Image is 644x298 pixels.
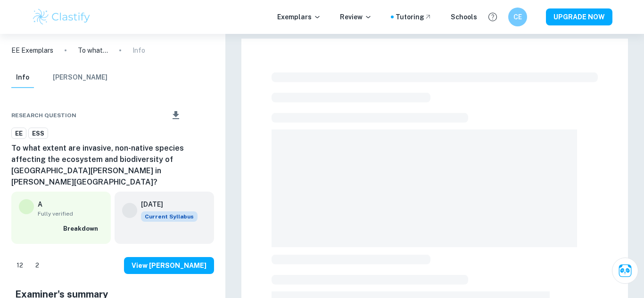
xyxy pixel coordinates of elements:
[197,110,205,121] div: Bookmark
[11,143,214,188] h6: To what extent are invasive, non-native species affecting the ecosystem and biodiversity of [GEOG...
[340,12,372,22] p: Review
[508,8,527,26] button: CE
[12,129,26,138] span: EE
[11,111,76,120] span: Research question
[485,9,501,25] button: Help and Feedback
[141,211,198,222] span: Current Syllabus
[11,261,28,270] span: 12
[132,45,145,56] p: Info
[78,45,108,56] p: To what extent are invasive, non-native species affecting the ecosystem and biodiversity of [GEOG...
[512,12,523,22] h6: CE
[141,211,198,222] div: This exemplar is based on the current syllabus. Feel free to refer to it for inspiration/ideas wh...
[141,199,190,209] h6: [DATE]
[61,222,103,236] button: Breakdown
[29,129,48,138] span: ESS
[30,261,44,270] span: 2
[124,257,214,274] button: View [PERSON_NAME]
[612,258,638,284] button: Ask Clai
[396,12,432,22] a: Tutoring
[38,209,103,218] span: Fully verified
[11,67,34,88] button: Info
[451,12,477,22] a: Schools
[32,8,91,26] img: Clastify logo
[38,199,42,209] p: A
[277,12,321,22] p: Exemplars
[546,8,612,25] button: UPGRADE NOW
[53,67,107,88] button: [PERSON_NAME]
[206,110,214,121] div: Report issue
[11,258,28,273] div: Like
[28,128,48,139] a: ESS
[147,110,154,121] div: Share
[11,45,53,56] a: EE Exemplars
[156,103,195,128] div: Download
[11,128,26,139] a: EE
[30,258,44,273] div: Dislike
